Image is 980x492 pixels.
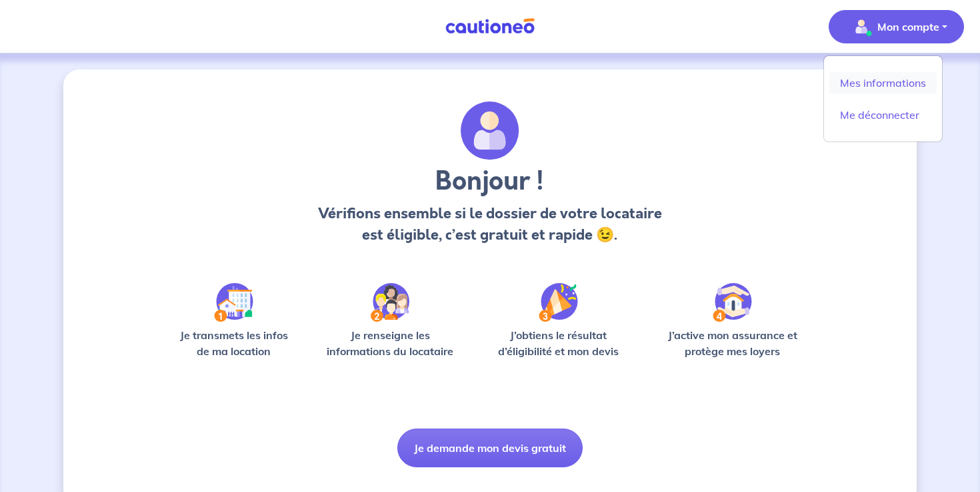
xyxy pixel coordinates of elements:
a: Me déconnecter [829,104,937,126]
div: illu_account_valid_menu.svgMon compte [823,55,943,142]
p: Je transmets les infos de ma location [170,327,297,359]
p: J’obtiens le résultat d’éligibilité et mon devis [483,327,634,359]
img: illu_account_valid_menu.svg [851,16,872,37]
img: /static/90a569abe86eec82015bcaae536bd8e6/Step-1.svg [214,283,253,322]
img: /static/c0a346edaed446bb123850d2d04ad552/Step-2.svg [371,283,409,322]
img: /static/bfff1cf634d835d9112899e6a3df1a5d/Step-4.svg [713,283,752,322]
img: archivate [461,101,519,160]
img: Cautioneo [440,18,540,35]
p: J’active mon assurance et protège mes loyers [655,327,810,359]
p: Je renseigne les informations du locataire [319,327,462,359]
img: /static/f3e743aab9439237c3e2196e4328bba9/Step-3.svg [539,283,578,322]
p: Vérifions ensemble si le dossier de votre locataire est éligible, c’est gratuit et rapide 😉. [314,203,665,246]
h3: Bonjour ! [314,166,665,198]
button: Je demande mon devis gratuit [397,429,583,467]
a: Mes informations [829,72,937,93]
p: Mon compte [877,19,939,35]
button: illu_account_valid_menu.svgMon compte [829,10,964,43]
